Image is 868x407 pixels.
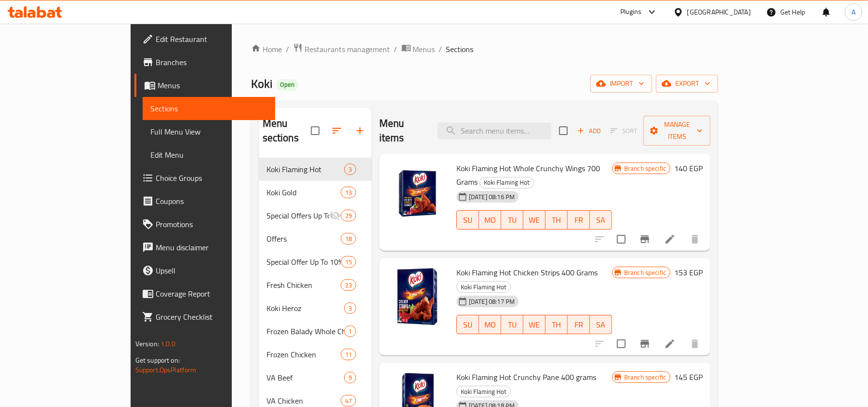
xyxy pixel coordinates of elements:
div: [GEOGRAPHIC_DATA] [687,7,751,17]
button: TU [501,315,523,334]
span: Menus [158,80,268,91]
a: Promotions [134,213,276,236]
span: Select all sections [305,121,325,141]
span: Special Offer Up To 10% Off [267,256,341,268]
a: Coverage Report [134,282,276,305]
span: Full Menu View [150,126,268,137]
span: FR [572,213,586,227]
input: search [438,122,551,139]
span: Branch specific [620,164,670,173]
div: items [344,163,356,175]
a: Choice Groups [134,166,276,190]
h2: Menu items [379,116,426,145]
span: TH [549,318,564,332]
span: SU [461,318,475,332]
li: / [394,43,398,55]
button: import [590,75,652,93]
a: Restaurants management [293,43,390,55]
button: SA [590,315,612,334]
button: MO [479,210,501,230]
a: Edit menu item [664,233,676,245]
span: 1 [345,327,356,336]
div: Koki Flaming Hot3 [259,158,372,181]
span: SU [461,213,475,227]
button: Branch-specific-item [633,332,656,355]
div: items [341,279,356,291]
div: items [341,233,356,244]
span: MO [483,318,497,332]
span: export [664,78,710,90]
button: export [656,75,718,93]
span: Sort sections [325,119,348,142]
button: FR [568,210,590,230]
span: WE [527,213,542,227]
div: Koki Flaming Hot [480,177,534,189]
button: MO [479,315,501,334]
button: SU [456,315,479,334]
span: Manage items [651,119,703,143]
button: SA [590,210,612,230]
span: VA Chicken [267,395,341,407]
span: Menus [413,43,435,55]
div: Offers18 [259,227,372,250]
span: Sections [446,43,474,55]
span: 15 [341,258,356,267]
a: Edit Restaurant [134,27,276,51]
a: Menu disclaimer [134,236,276,259]
svg: Inactive section [329,210,341,221]
span: Koki Heroz [267,302,344,314]
span: A [852,7,855,17]
div: Special Offer Up To 10% Off15 [259,250,372,273]
span: VA Beef [267,372,344,383]
span: Restaurants management [305,43,390,55]
span: 29 [341,211,356,220]
span: Add item [574,123,604,138]
button: TH [546,210,568,230]
span: 13 [341,188,356,197]
button: SU [456,210,479,230]
div: Special Offers Up To 25% [267,210,329,221]
div: items [344,302,356,314]
span: Grocery Checklist [156,311,268,323]
span: Select section [553,121,574,141]
span: Koki Flaming Hot Crunchy Pane 400 grams [456,370,596,384]
span: Promotions [156,218,268,230]
div: Open [276,79,298,91]
div: Fresh Chicken23 [259,273,372,297]
span: Koki Flaming Hot [267,163,344,175]
div: Koki Flaming Hot [456,281,511,293]
div: Frozen Balady Whole Chicken [267,326,344,337]
li: / [439,43,442,55]
a: Edit menu item [664,338,676,350]
img: Koki Flaming Hot Whole Crunchy Wings 700 Grams [387,162,449,223]
a: Sections [143,97,276,120]
h6: 140 EGP [674,162,703,175]
span: Fresh Chicken [267,279,341,291]
span: Branch specific [620,268,670,277]
button: delete [683,332,707,355]
span: Select to update [611,334,631,354]
span: Offers [267,233,341,244]
h6: 153 EGP [674,266,703,279]
div: items [341,349,356,360]
button: WE [523,210,546,230]
div: VA Beef9 [259,366,372,389]
div: items [344,326,356,337]
span: Frozen Chicken [267,349,341,360]
div: items [341,187,356,198]
a: Grocery Checklist [134,305,276,328]
span: Koki Flaming Hot [457,386,510,397]
span: Koki Flaming Hot [457,282,510,293]
span: Select to update [611,229,631,249]
button: Add [574,123,604,138]
span: Add [576,125,602,136]
span: Upsell [156,265,268,276]
span: import [598,78,644,90]
span: Coupons [156,195,268,207]
span: SA [594,318,608,332]
span: Sections [150,103,268,114]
